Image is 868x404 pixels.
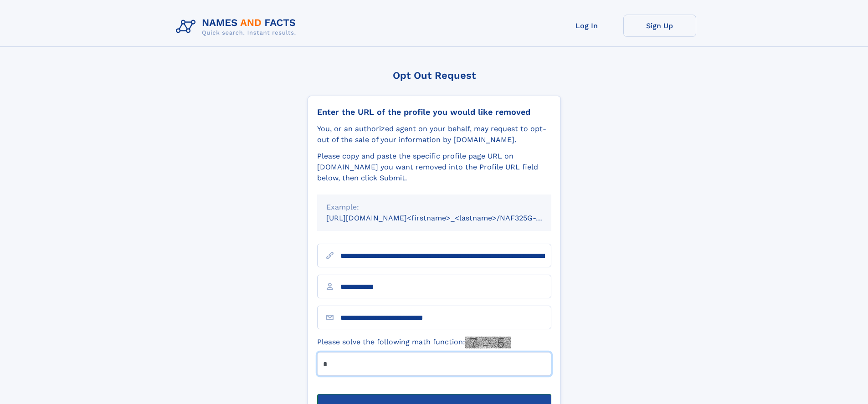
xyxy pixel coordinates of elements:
[623,15,696,37] a: Sign Up
[317,107,551,117] div: Enter the URL of the profile you would like removed
[550,15,623,37] a: Log In
[172,15,303,39] img: Logo Names and Facts
[317,123,551,145] div: You, or an authorized agent on your behalf, may request to opt-out of the sale of your informatio...
[326,214,569,222] small: [URL][DOMAIN_NAME]<firstname>_<lastname>/NAF325G-xxxxxxxx
[317,337,511,348] label: Please solve the following math function:
[326,202,542,213] div: Example:
[317,151,551,184] div: Please copy and paste the specific profile page URL on [DOMAIN_NAME] you want removed into the Pr...
[308,70,561,81] div: Opt Out Request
